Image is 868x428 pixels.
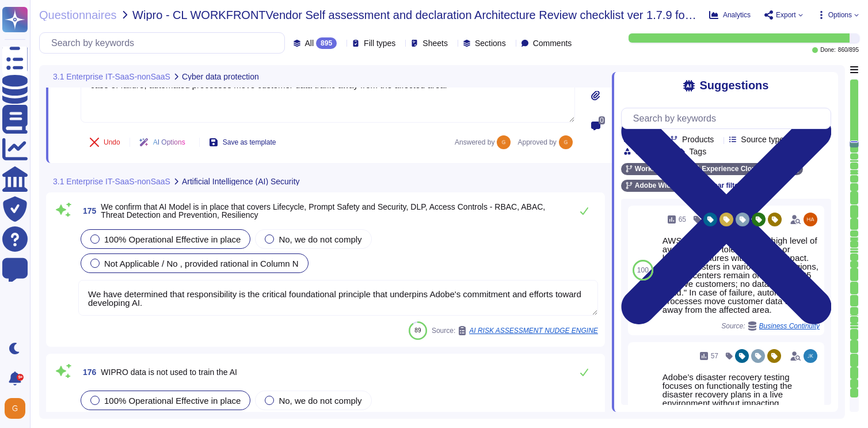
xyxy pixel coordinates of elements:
span: 176 [78,368,96,376]
span: AI Options [153,139,185,146]
span: Done: [820,47,836,53]
span: No, we do not comply [279,234,361,244]
button: Analytics [709,10,751,20]
input: Search by keywords [45,33,284,53]
div: 9+ [17,374,24,381]
span: Approved by [517,139,556,146]
span: Options [828,12,852,18]
button: user [2,396,33,421]
span: All [305,39,314,47]
img: user [559,135,573,149]
span: Save as template [223,139,276,146]
span: Undo [104,139,120,146]
input: Search by keywords [627,108,831,128]
span: 0 [599,116,605,124]
span: Artificial Intelligence (AI) Security [182,177,300,185]
span: WIPRO data is not used to train the AI [101,368,237,377]
button: Save as template [200,131,285,154]
img: user [804,349,817,363]
div: 895 [316,37,337,49]
img: user [804,213,817,226]
span: Sheets [422,39,448,47]
span: Questionnaires [39,9,117,21]
span: Answered by [455,139,494,146]
span: Comments [533,39,572,47]
span: 100% Operational Effective in place [104,396,241,406]
span: 3.1 Enterprise IT-SaaS-nonSaaS [53,177,170,185]
textarea: We have determined that responsibility is the critical foundational principle that underpins Adob... [78,280,598,316]
span: No, we do not comply [279,396,361,406]
img: user [497,135,511,149]
textarea: AWS data centers include a high level of availability and tolerate system or hardware failures wi... [81,54,575,123]
span: Analytics [723,12,751,18]
span: Not Applicable / No , provided rational in Column N [104,259,299,268]
span: Source: [432,326,598,335]
span: Cyber data protection [182,73,259,81]
span: 100% Operational Effective in place [104,234,241,244]
span: 175 [78,207,96,215]
span: Export [776,12,796,18]
img: user [5,398,25,419]
span: AI RISK ASSESSMENT NUDGE ENGINE [469,327,598,334]
span: 100 [637,267,649,274]
span: 860 / 895 [838,47,859,53]
span: Fill types [364,39,395,47]
span: 3.1 Enterprise IT-SaaS-nonSaaS [53,73,170,81]
span: 89 [414,327,421,334]
span: We confirm that AI Model is in place that covers Lifecycle, Prompt Safety and Security, DLP, Acce... [101,202,545,219]
span: Sections [475,39,506,47]
button: Undo [81,131,130,154]
span: Wipro - CL WORKFRONTVendor Self assessment and declaration Architecture Review checklist ver 1.7.... [132,9,700,21]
